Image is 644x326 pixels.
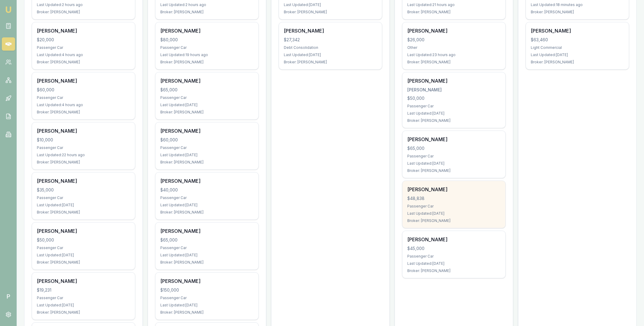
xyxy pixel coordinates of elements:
[2,290,15,303] span: P
[531,2,624,7] div: Last Updated: 18 minutes ago
[407,37,501,43] div: $26,000
[407,60,501,65] div: Broker: [PERSON_NAME]
[160,110,254,115] div: Broker: [PERSON_NAME]
[160,60,254,65] div: Broker: [PERSON_NAME]
[160,27,254,34] div: [PERSON_NAME]
[407,211,501,216] div: Last Updated: [DATE]
[160,127,254,135] div: [PERSON_NAME]
[407,87,501,93] div: [PERSON_NAME]
[407,218,501,223] div: Broker: [PERSON_NAME]
[37,160,130,165] div: Broker: [PERSON_NAME]
[160,277,254,285] div: [PERSON_NAME]
[284,27,377,34] div: [PERSON_NAME]
[284,60,377,65] div: Broker: [PERSON_NAME]
[407,95,501,101] div: $50,000
[160,137,254,143] div: $60,000
[407,195,501,201] div: $48,838
[37,110,130,115] div: Broker: [PERSON_NAME]
[37,153,130,157] div: Last Updated: 22 hours ago
[160,245,254,250] div: Passenger Car
[160,237,254,243] div: $65,000
[37,103,130,107] div: Last Updated: 4 hours ago
[37,87,130,93] div: $60,000
[160,10,254,14] div: Broker: [PERSON_NAME]
[37,287,130,293] div: $19,231
[160,177,254,185] div: [PERSON_NAME]
[37,277,130,285] div: [PERSON_NAME]
[37,77,130,84] div: [PERSON_NAME]
[37,260,130,265] div: Broker: [PERSON_NAME]
[531,37,624,43] div: $63,460
[160,2,254,7] div: Last Updated: 2 hours ago
[407,77,501,84] div: [PERSON_NAME]
[531,45,624,50] div: Light Commercial
[37,177,130,185] div: [PERSON_NAME]
[37,195,130,200] div: Passenger Car
[531,52,624,57] div: Last Updated: [DATE]
[160,253,254,258] div: Last Updated: [DATE]
[407,111,501,116] div: Last Updated: [DATE]
[284,2,377,7] div: Last Updated: [DATE]
[37,227,130,235] div: [PERSON_NAME]
[531,60,624,65] div: Broker: [PERSON_NAME]
[160,227,254,235] div: [PERSON_NAME]
[160,260,254,265] div: Broker: [PERSON_NAME]
[160,153,254,157] div: Last Updated: [DATE]
[407,2,501,7] div: Last Updated: 21 hours ago
[37,95,130,100] div: Passenger Car
[407,161,501,166] div: Last Updated: [DATE]
[284,45,377,50] div: Debt Consolidation
[37,296,130,300] div: Passenger Car
[37,127,130,135] div: [PERSON_NAME]
[407,145,501,151] div: $65,000
[160,160,254,165] div: Broker: [PERSON_NAME]
[5,6,12,13] img: emu-icon-u.png
[407,154,501,159] div: Passenger Car
[37,37,130,43] div: $20,000
[160,287,254,293] div: $150,000
[160,77,254,84] div: [PERSON_NAME]
[284,10,377,14] div: Broker: [PERSON_NAME]
[407,27,501,34] div: [PERSON_NAME]
[160,52,254,57] div: Last Updated: 19 hours ago
[37,52,130,57] div: Last Updated: 4 hours ago
[407,45,501,50] div: Other
[160,195,254,200] div: Passenger Car
[160,310,254,315] div: Broker: [PERSON_NAME]
[37,187,130,193] div: $35,000
[37,2,130,7] div: Last Updated: 2 hours ago
[284,37,377,43] div: $27,342
[160,296,254,300] div: Passenger Car
[37,10,130,14] div: Broker: [PERSON_NAME]
[37,145,130,150] div: Passenger Car
[37,245,130,250] div: Passenger Car
[37,137,130,143] div: $10,000
[37,253,130,258] div: Last Updated: [DATE]
[160,95,254,100] div: Passenger Car
[160,187,254,193] div: $40,000
[160,103,254,107] div: Last Updated: [DATE]
[407,136,501,143] div: [PERSON_NAME]
[407,236,501,243] div: [PERSON_NAME]
[407,168,501,173] div: Broker: [PERSON_NAME]
[37,310,130,315] div: Broker: [PERSON_NAME]
[407,104,501,109] div: Passenger Car
[37,27,130,34] div: [PERSON_NAME]
[531,27,624,34] div: [PERSON_NAME]
[37,237,130,243] div: $50,000
[37,203,130,207] div: Last Updated: [DATE]
[37,45,130,50] div: Passenger Car
[160,37,254,43] div: $80,000
[407,245,501,252] div: $45,000
[531,10,624,14] div: Broker: [PERSON_NAME]
[407,10,501,14] div: Broker: [PERSON_NAME]
[407,254,501,259] div: Passenger Car
[284,52,377,57] div: Last Updated: [DATE]
[160,203,254,207] div: Last Updated: [DATE]
[160,145,254,150] div: Passenger Car
[160,303,254,308] div: Last Updated: [DATE]
[407,52,501,57] div: Last Updated: 23 hours ago
[407,186,501,193] div: [PERSON_NAME]
[407,261,501,266] div: Last Updated: [DATE]
[160,210,254,215] div: Broker: [PERSON_NAME]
